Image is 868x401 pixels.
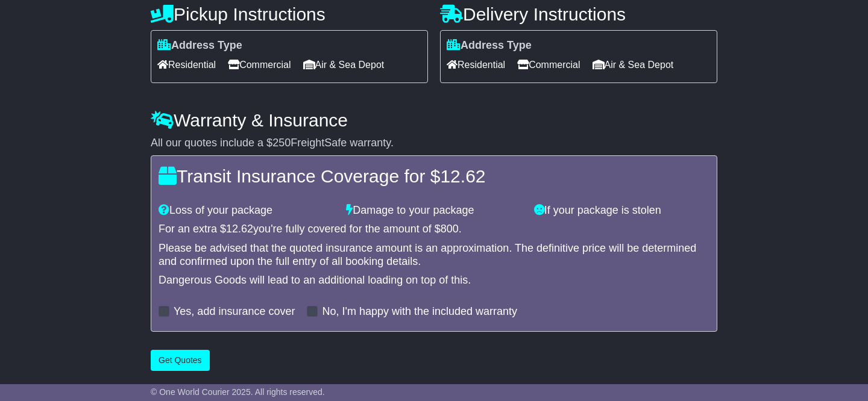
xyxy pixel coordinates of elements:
[151,137,717,150] div: All our quotes include a $ FreightSafe warranty.
[593,55,674,74] span: Air & Sea Depot
[528,204,715,217] div: If your package is stolen
[440,166,485,186] span: 12.62
[159,166,709,186] h4: Transit Insurance Coverage for $
[153,204,340,217] div: Loss of your package
[272,137,291,149] span: 250
[159,242,709,268] div: Please be advised that the quoted insurance amount is an approximation. The definitive price will...
[159,223,709,236] div: For an extra $ you're fully covered for the amount of $ .
[440,4,717,24] h4: Delivery Instructions
[517,55,580,74] span: Commercial
[151,350,210,371] button: Get Quotes
[322,305,517,319] label: No, I'm happy with the included warranty
[159,274,709,287] div: Dangerous Goods will lead to an additional loading on top of this.
[151,110,717,130] h4: Warranty & Insurance
[441,223,459,235] span: 800
[151,4,428,24] h4: Pickup Instructions
[226,223,253,235] span: 12.62
[447,55,505,74] span: Residential
[447,39,532,52] label: Address Type
[157,39,242,52] label: Address Type
[303,55,385,74] span: Air & Sea Depot
[340,204,527,217] div: Damage to your package
[157,55,216,74] span: Residential
[151,387,325,397] span: © One World Courier 2025. All rights reserved.
[228,55,291,74] span: Commercial
[174,305,295,319] label: Yes, add insurance cover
